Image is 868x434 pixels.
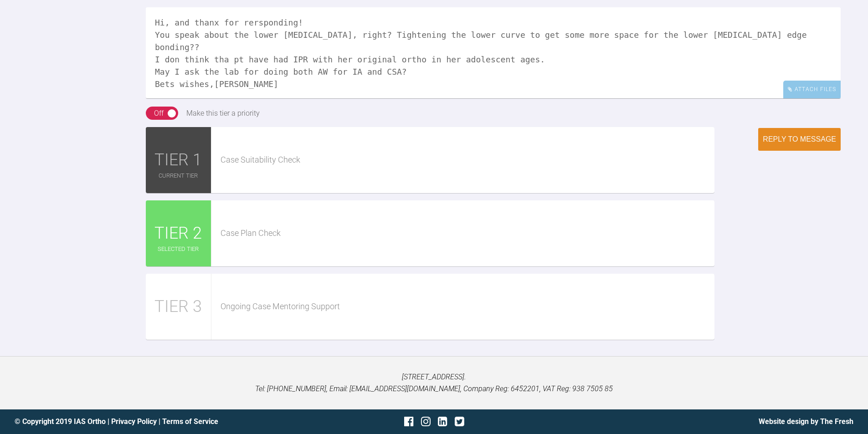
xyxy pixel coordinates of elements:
[15,371,853,394] p: [STREET_ADDRESS]. Tel: [PHONE_NUMBER], Email: [EMAIL_ADDRESS][DOMAIN_NAME], Company Reg: 6452201,...
[221,300,715,313] div: Ongoing Case Mentoring Support
[111,417,157,426] a: Privacy Policy
[162,417,218,426] a: Terms of Service
[763,135,836,143] div: Reply to Message
[186,107,260,119] div: Make this tier a priority
[154,220,202,247] span: TIER 2
[221,227,715,240] div: Case Plan Check
[221,153,715,167] div: Case Suitability Check
[783,81,841,98] div: Attach Files
[758,128,841,151] button: Reply to Message
[146,7,841,98] textarea: Hi, and thanx for rersponding! You speak about the lower [MEDICAL_DATA], right? Tightening the lo...
[15,416,294,428] div: © Copyright 2019 IAS Ortho | |
[154,107,164,119] div: Off
[154,147,202,174] span: TIER 1
[154,294,202,320] span: TIER 3
[759,417,853,426] a: Website design by The Fresh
